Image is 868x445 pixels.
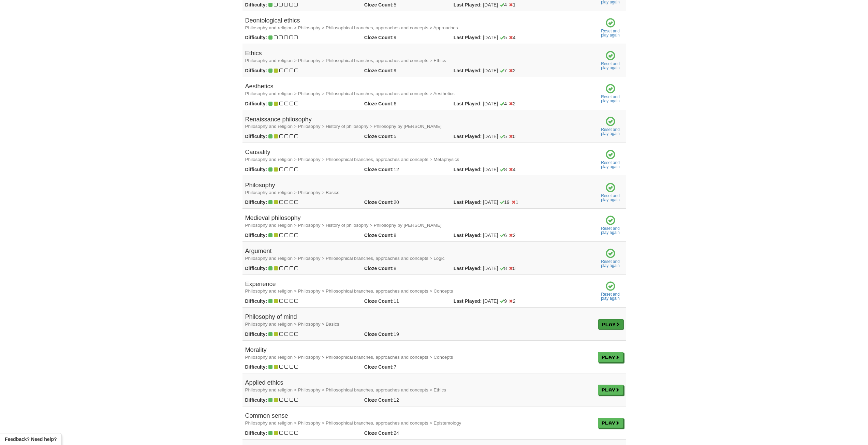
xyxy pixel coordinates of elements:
[245,157,459,162] small: Philosophy and religion > Philosophy > Philosophical branches, approaches and concepts > Metaphysics
[245,298,267,304] strong: Difficulty:
[598,418,623,428] a: Play
[483,100,515,107] span: [DATE]
[245,182,592,196] h4: Philosophy
[364,397,394,403] strong: Cloze Count:
[359,430,448,436] div: 24
[359,265,448,272] div: 8
[598,352,623,362] a: Play
[598,128,623,136] a: Reset andplay again
[500,101,507,106] span: 4
[509,68,516,73] span: 2
[359,1,448,8] div: 5
[509,134,516,139] span: 0
[245,124,442,129] small: Philosophy and religion > Philosophy > History of philosophy > Philosophy by [PERSON_NAME]
[245,322,339,327] small: Philosophy and religion > Philosophy > Basics
[359,397,448,403] div: 12
[454,134,482,139] strong: Last Played:
[245,288,453,294] small: Philosophy and religion > Philosophy > Philosophical branches, approaches and concepts > Concepts
[245,256,445,261] small: Philosophy and religion > Philosophy > Philosophical branches, approaches and concepts > Logic
[245,420,461,426] small: Philosophy and religion > Philosophy > Philosophical branches, approaches and concepts > Epistemo...
[245,199,267,205] strong: Difficulty:
[245,364,267,370] strong: Difficulty:
[454,68,482,73] strong: Last Played:
[454,298,482,304] strong: Last Played:
[598,319,623,329] a: Play
[598,226,623,235] a: Reset andplay again
[364,364,394,370] strong: Cloze Count:
[509,298,516,304] span: 2
[245,223,442,228] small: Philosophy and religion > Philosophy > History of philosophy > Philosophy by [PERSON_NAME]
[509,101,516,106] span: 2
[598,95,623,103] a: Reset andplay again
[500,134,507,139] span: 5
[364,266,394,271] strong: Cloze Count:
[598,62,623,70] a: Reset andplay again
[359,298,448,305] div: 11
[245,215,592,228] h4: Medieval philosophy
[245,35,267,40] strong: Difficulty:
[598,385,623,395] a: Play
[245,167,267,172] strong: Difficulty:
[245,134,267,139] strong: Difficulty:
[245,68,267,73] strong: Difficulty:
[454,2,482,8] strong: Last Played:
[364,331,394,337] strong: Cloze Count:
[483,67,515,74] span: [DATE]
[245,58,446,63] small: Philosophy and religion > Philosophy > Philosophical branches, approaches and concepts > Ethics
[364,430,394,436] strong: Cloze Count:
[598,29,623,37] a: Reset andplay again
[500,167,507,172] span: 8
[359,232,448,239] div: 8
[483,265,515,272] span: [DATE]
[245,116,592,130] h4: Renaissance philosophy
[364,35,394,40] strong: Cloze Count:
[483,232,515,239] span: [DATE]
[245,430,267,436] strong: Difficulty:
[245,281,592,295] h4: Experience
[359,100,448,107] div: 6
[364,101,394,106] strong: Cloze Count:
[509,167,516,172] span: 4
[454,266,482,271] strong: Last Played:
[245,91,455,96] small: Philosophy and religion > Philosophy > Philosophical branches, approaches and concepts > Aesthetics
[359,166,448,173] div: 12
[245,2,267,8] strong: Difficulty:
[500,266,507,271] span: 8
[500,199,510,205] span: 19
[245,266,267,271] strong: Difficulty:
[359,133,448,140] div: 5
[500,233,507,238] span: 6
[454,35,482,40] strong: Last Played:
[598,259,623,268] a: Reset andplay again
[245,190,339,195] small: Philosophy and religion > Philosophy > Basics
[509,35,516,40] span: 4
[359,331,448,338] div: 19
[245,314,592,327] h4: Philosophy of mind
[598,161,623,169] a: Reset andplay again
[245,331,267,337] strong: Difficulty:
[509,266,516,271] span: 0
[245,101,267,106] strong: Difficulty:
[245,17,592,31] h4: Deontological ethics
[245,149,592,163] h4: Causality
[245,387,446,392] small: Philosophy and religion > Philosophy > Philosophical branches, approaches and concepts > Ethics
[245,413,592,426] h4: Common sense
[454,199,482,205] strong: Last Played:
[245,397,267,403] strong: Difficulty:
[364,199,394,205] strong: Cloze Count:
[359,364,448,370] div: 7
[483,34,515,41] span: [DATE]
[245,380,592,393] h4: Applied ethics
[245,83,592,97] h4: Aesthetics
[245,25,458,30] small: Philosophy and religion > Philosophy > Philosophical branches, approaches and concepts > Approaches
[245,347,592,360] h4: Morality
[483,199,518,206] span: [DATE]
[500,2,507,8] span: 4
[483,298,515,305] span: [DATE]
[500,68,507,73] span: 7
[359,67,448,74] div: 9
[454,233,482,238] strong: Last Played:
[364,2,394,8] strong: Cloze Count:
[454,101,482,106] strong: Last Played:
[483,166,515,173] span: [DATE]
